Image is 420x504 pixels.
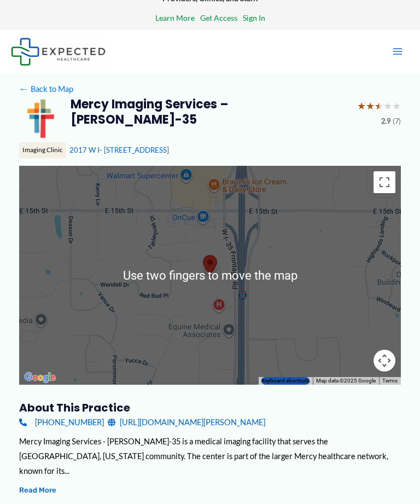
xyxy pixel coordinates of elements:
div: Mercy Imaging Services - [PERSON_NAME]-35 is a medical imaging facility that serves the [GEOGRAPH... [19,434,401,478]
h2: Mercy Imaging Services – [PERSON_NAME]-35 [71,97,349,128]
button: Map camera controls [374,350,395,372]
button: Toggle fullscreen view [374,171,395,193]
div: Imaging Clinic [19,142,66,158]
h3: About this practice [19,401,401,415]
span: ← [19,84,29,94]
span: ★ [366,97,375,115]
a: Terms (opens in new tab) [382,378,398,384]
a: [PHONE_NUMBER] [19,415,104,430]
span: ★ [392,97,401,115]
button: Keyboard shortcuts [261,377,310,385]
a: 2017 W I- [STREET_ADDRESS] [69,146,169,154]
img: Expected Healthcare Logo - side, dark font, small [11,38,106,66]
span: ★ [357,97,366,115]
a: Open this area in Google Maps (opens a new window) [22,370,58,385]
span: (7) [393,115,401,128]
span: ★ [383,97,392,115]
button: Main menu toggle [386,40,409,63]
span: Map data ©2025 Google [316,378,376,384]
button: Read More [19,484,56,496]
span: 2.9 [381,115,390,128]
a: [URL][DOMAIN_NAME][PERSON_NAME] [108,415,265,430]
img: Google [22,370,58,385]
a: Get Access [200,11,237,25]
a: Learn More [155,11,195,25]
a: Sign In [243,11,265,25]
span: ★ [375,97,383,115]
a: ←Back to Map [19,82,73,96]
